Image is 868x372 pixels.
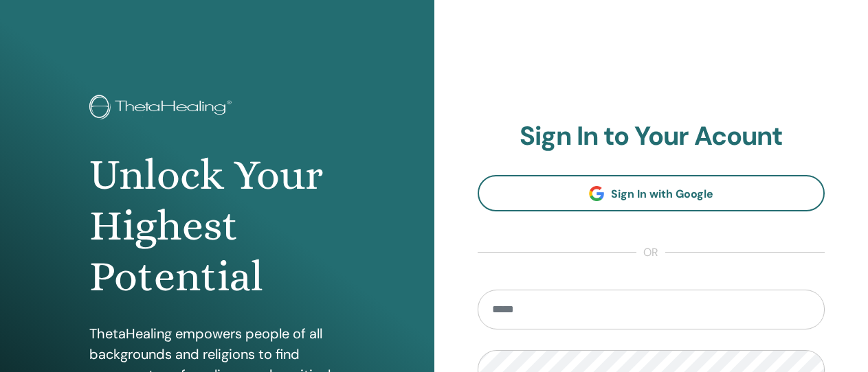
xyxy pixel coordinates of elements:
span: Sign In with Google [611,187,713,201]
span: or [636,244,665,261]
h1: Unlock Your Highest Potential [89,150,344,303]
a: Sign In with Google [478,175,825,211]
h2: Sign In to Your Acount [478,121,825,152]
